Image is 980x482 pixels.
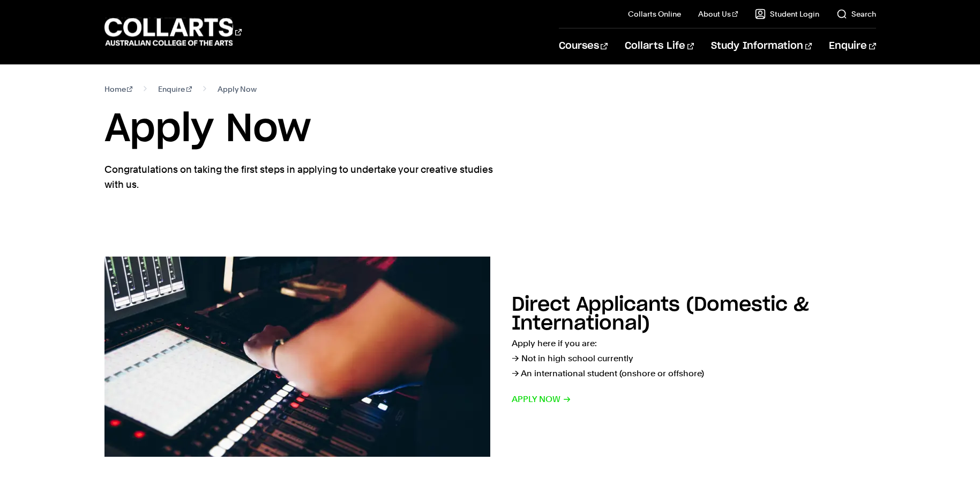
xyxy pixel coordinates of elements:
[218,82,257,97] span: Apply Now
[711,28,812,64] a: Study Information
[104,105,876,154] h1: Apply Now
[512,295,809,333] h2: Direct Applicants (Domestic & International)
[158,82,192,97] a: Enquire
[104,17,242,47] div: Go to homepage
[559,28,608,64] a: Courses
[625,28,694,64] a: Collarts Life
[104,162,496,192] p: Congratulations on taking the first steps in applying to undertake your creative studies with us.
[512,336,876,381] p: Apply here if you are: → Not in high school currently → An international student (onshore or offs...
[755,9,819,19] a: Student Login
[628,9,681,19] a: Collarts Online
[836,9,876,19] a: Search
[512,392,571,407] span: Apply now
[829,28,876,64] a: Enquire
[104,257,876,457] a: Direct Applicants (Domestic & International) Apply here if you are:→ Not in high school currently...
[698,9,738,19] a: About Us
[104,82,133,97] a: Home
